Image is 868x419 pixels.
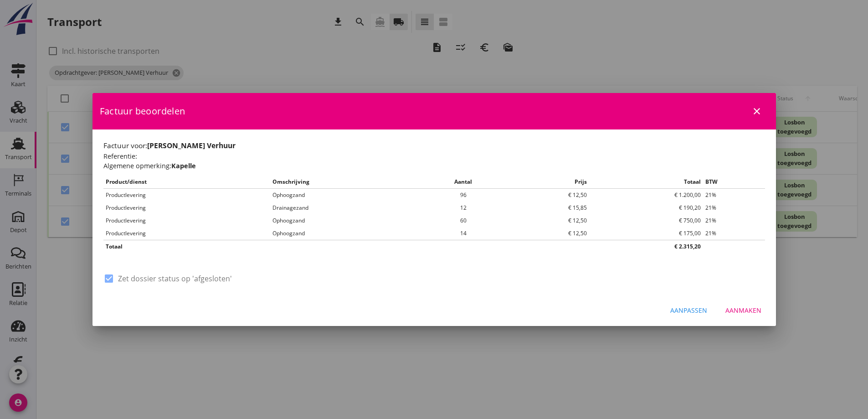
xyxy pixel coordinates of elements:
th: Totaal [589,176,703,189]
th: Product/dienst [103,176,271,189]
td: € 12,50 [504,214,589,227]
td: Ophoogzand [270,227,422,240]
h1: Factuur voor: [103,140,765,151]
td: 21% [703,188,765,202]
td: 14 [422,227,504,240]
i: close [751,106,762,117]
td: € 190,20 [589,202,703,214]
td: Productlevering [103,188,271,202]
th: Omschrijving [270,176,422,189]
th: Totaal [103,240,590,253]
td: € 15,85 [504,202,589,214]
td: Ophoogzand [270,214,422,227]
strong: [PERSON_NAME] Verhuur [147,140,236,150]
div: Aanmaken [725,305,761,315]
button: Aanpassen [663,302,714,319]
strong: Kapelle [171,161,196,170]
td: € 175,00 [589,227,703,240]
label: Zet dossier status op 'afgesloten' [118,274,232,283]
td: Drainagezand [270,202,422,214]
th: € 2.315,20 [589,240,703,253]
td: 60 [422,214,504,227]
th: Prijs [504,176,589,189]
div: Factuur beoordelen [92,93,776,129]
td: Productlevering [103,202,271,214]
td: Productlevering [103,227,271,240]
td: 21% [703,214,765,227]
td: Ophoogzand [270,188,422,202]
td: € 1.200,00 [589,188,703,202]
td: 12 [422,202,504,214]
div: Aanpassen [670,305,707,315]
th: BTW [703,176,765,189]
td: € 12,50 [504,227,589,240]
h2: Referentie: Algemene opmerking: [103,151,765,171]
td: € 12,50 [504,188,589,202]
td: 21% [703,202,765,214]
th: Aantal [422,176,504,189]
button: Aanmaken [718,302,769,319]
td: 21% [703,227,765,240]
td: € 750,00 [589,214,703,227]
td: Productlevering [103,214,271,227]
td: 96 [422,188,504,202]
